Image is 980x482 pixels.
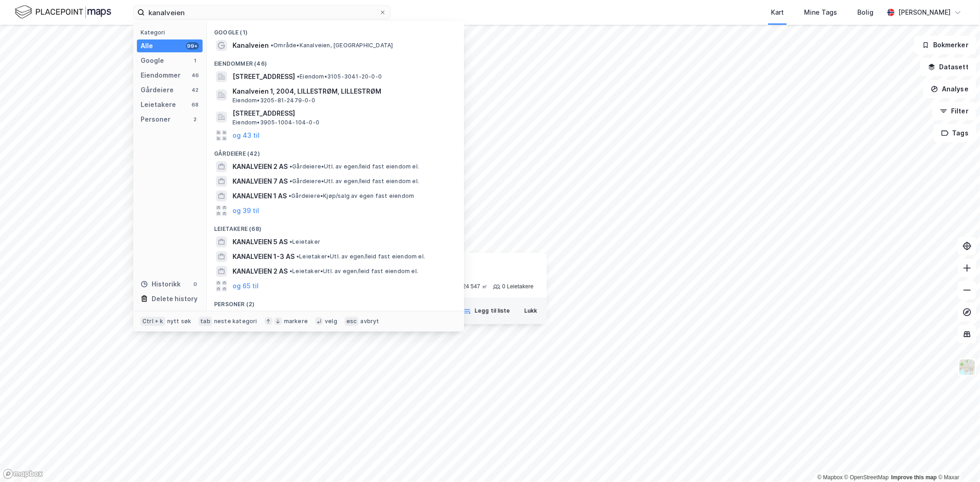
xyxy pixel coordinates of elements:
span: Gårdeiere • Kjøp/salg av egen fast eiendom [289,192,414,200]
iframe: Chat Widget [934,438,980,482]
span: Leietaker • Utl. av egen/leid fast eiendom el. [289,268,418,275]
button: og 39 til [232,205,259,216]
div: nytt søk [167,318,192,325]
button: Analyse [923,80,976,98]
span: • [289,192,291,199]
span: • [297,73,300,80]
div: avbryt [360,318,379,325]
div: Myrkdalsvegen 381 [396,260,533,271]
span: • [271,42,273,49]
img: Z [958,359,976,376]
span: Leietaker • Utl. av egen/leid fast eiendom el. [296,253,425,260]
div: 2 [192,116,199,123]
div: Eiendommer [141,70,181,81]
a: OpenStreetMap [844,474,889,481]
input: Søk på adresse, matrikkel, gårdeiere, leietakere eller personer [145,6,379,19]
div: Gårdeiere [141,84,174,95]
div: velg [325,318,337,325]
span: • [289,178,292,185]
div: Leietakere [141,99,176,110]
button: Lukk [518,304,543,319]
div: Bolig [857,7,873,18]
span: KANALVEIEN 5 AS [232,236,288,247]
button: og 65 til [232,280,259,291]
div: Personer (2) [207,293,464,310]
div: Gårdeiere (42) [207,143,464,159]
div: 0 Leietakere [502,283,533,291]
div: Kontrollprogram for chat [934,438,980,482]
span: • [296,253,299,260]
span: KANALVEIEN 2 AS [232,266,288,277]
a: Improve this map [891,474,937,481]
div: Google (1) [207,22,464,38]
span: Eiendom • 3105-3041-20-0-0 [297,73,382,80]
img: logo.f888ab2527a4732fd821a326f86c7f29.svg [15,4,111,20]
button: og 43 til [232,130,260,141]
span: • [289,268,292,275]
button: Filter [932,102,976,120]
span: Leietaker [289,238,320,246]
div: Kart [771,7,784,18]
div: markere [284,318,308,325]
button: Legg til liste [458,304,516,319]
div: 46 [192,72,199,79]
div: Voss, 266/7 [396,272,533,280]
div: Ctrl + k [141,317,165,326]
span: KANALVEIEN 7 AS [232,176,288,187]
span: KANALVEIEN 1-3 AS [232,251,295,262]
div: 99+ [186,42,199,50]
span: Gårdeiere • Utl. av egen/leid fast eiendom el. [289,163,419,170]
div: Alle [141,40,153,51]
div: 0 [192,280,199,288]
div: Mine Tags [804,7,837,18]
a: Mapbox [817,474,843,481]
div: 68 [192,101,199,108]
span: [STREET_ADDRESS] [232,71,295,82]
span: • [289,238,292,245]
span: KANALVEIEN 1 AS [232,191,287,202]
span: [STREET_ADDRESS] [232,108,453,119]
div: Personer [141,114,170,125]
span: Gårdeiere • Utl. av egen/leid fast eiendom el. [289,178,419,185]
span: • [289,163,292,170]
span: KANALVEIEN 2 AS [232,161,288,172]
button: Datasett [920,58,976,76]
div: [PERSON_NAME] [898,7,951,18]
span: Kanalveien [232,40,269,51]
span: Eiendom • 3905-1004-104-0-0 [232,119,319,126]
div: Leietakere (68) [207,218,464,235]
div: Kategori [141,29,203,36]
div: 1 [192,57,199,64]
div: Google [141,55,164,66]
div: esc [345,317,359,326]
span: Eiendom • 3205-81-2479-0-0 [232,97,315,104]
div: tab [198,317,212,326]
span: Kanalveien 1, 2004, LILLESTRØM, LILLESTRØM [232,86,453,97]
span: Område • Kanalveien, [GEOGRAPHIC_DATA] [271,42,393,49]
a: Mapbox homepage [3,469,43,479]
div: 42 [192,86,199,94]
div: Historikk [141,279,181,290]
div: Delete history [152,293,198,304]
button: Tags [934,124,976,142]
div: Eiendommer (46) [207,53,464,69]
div: neste kategori [214,318,257,325]
button: Bokmerker [914,36,976,54]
